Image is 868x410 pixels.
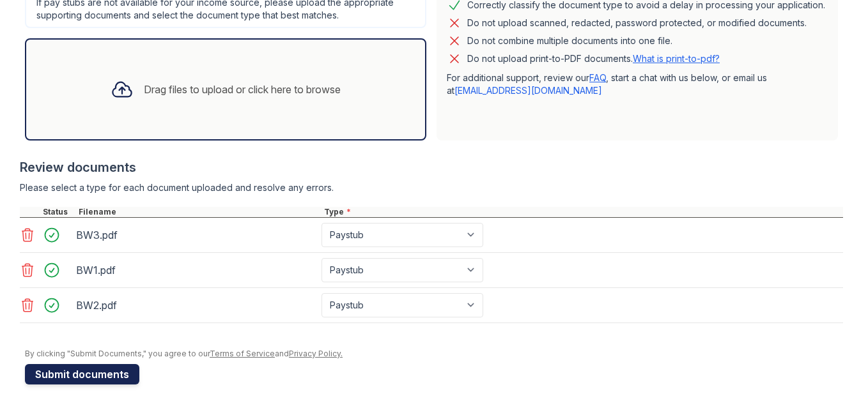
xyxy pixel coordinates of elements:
[144,82,341,97] div: Drag files to upload or click here to browse
[467,33,672,49] div: Do not combine multiple documents into one file.
[76,225,316,245] div: BW3.pdf
[20,181,843,194] div: Please select a type for each document uploaded and resolve any errors.
[322,207,843,217] div: Type
[76,207,322,217] div: Filename
[447,72,828,97] p: For additional support, review our , start a chat with us below, or email us at
[210,349,275,358] a: Terms of Service
[454,85,602,96] a: [EMAIL_ADDRESS][DOMAIN_NAME]
[20,158,843,176] div: Review documents
[467,15,807,31] div: Do not upload scanned, redacted, password protected, or modified documents.
[76,295,316,315] div: BW2.pdf
[289,349,343,358] a: Privacy Policy.
[76,260,316,280] div: BW1.pdf
[40,207,76,217] div: Status
[25,349,843,359] div: By clicking "Submit Documents," you agree to our and
[467,52,720,65] p: Do not upload print-to-PDF documents.
[25,364,139,384] button: Submit documents
[633,53,720,64] a: What is print-to-pdf?
[589,72,606,83] a: FAQ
